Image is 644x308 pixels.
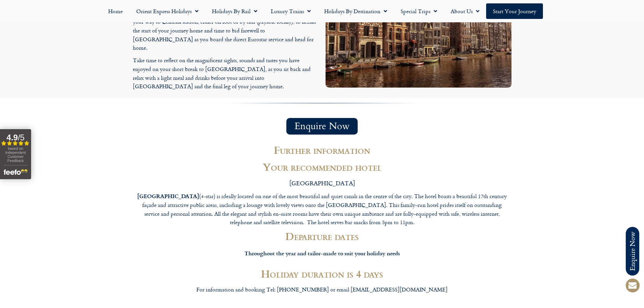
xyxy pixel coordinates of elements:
[205,3,264,19] a: Holidays by Rail
[136,192,508,227] p: (4-star) is ideally located on one of the most beautiful and quiet canals in the centre of the ci...
[133,0,319,52] p: This morning after a leisurely breakfast you have some time for last-minute shopping or a pleasan...
[317,3,394,19] a: Holidays by Destination
[264,3,317,19] a: Luxury Trains
[136,162,508,172] h2: Your recommended hotel
[136,268,508,279] h2: Holiday duration is 4 days
[136,285,508,294] p: For information and booking Tel: [PHONE_NUMBER] or email [EMAIL_ADDRESS][DOMAIN_NAME]
[133,56,319,91] p: Take time to reflect on the magnificent sights, sounds and tastes you have enjoyed on your short ...
[394,3,444,19] a: Special Trips
[444,3,486,19] a: About Us
[3,3,641,19] nav: Menu
[101,3,129,19] a: Home
[136,145,508,155] h2: Further information
[286,118,358,135] a: Enquire Now
[137,192,199,200] strong: [GEOGRAPHIC_DATA]
[289,179,355,188] span: [GEOGRAPHIC_DATA]
[294,122,350,131] span: Enquire Now
[486,3,543,19] a: Start your Journey
[129,3,205,19] a: Orient Express Holidays
[244,249,400,257] strong: Throughout the year and tailor-made to suit your holiday needs
[136,231,508,242] h2: Departure dates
